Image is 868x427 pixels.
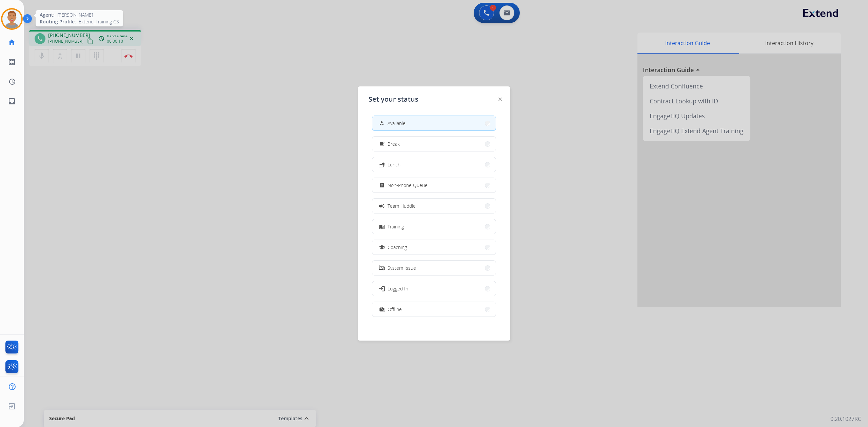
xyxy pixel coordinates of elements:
[388,182,428,189] span: Non-Phone Queue
[40,12,55,18] span: Agent:
[40,18,76,25] span: Routing Profile:
[372,157,496,172] button: Lunch
[378,202,385,209] mat-icon: campaign
[388,264,416,271] span: System Issue
[372,219,496,234] button: Training
[372,178,496,192] button: Non-Phone Queue
[372,240,496,255] button: Coaching
[379,265,385,271] mat-icon: phonelink_off
[388,161,400,168] span: Lunch
[79,18,119,25] span: Extend_Training CS
[379,141,385,147] mat-icon: free_breakfast
[372,302,496,317] button: Offline
[830,415,861,423] p: 0.20.1027RC
[8,97,16,105] mat-icon: inbox
[372,199,496,213] button: Team Huddle
[388,202,416,209] span: Team Huddle
[378,285,385,292] mat-icon: login
[379,306,385,312] mat-icon: work_off
[379,162,385,167] mat-icon: fastfood
[379,120,385,126] mat-icon: how_to_reg
[372,137,496,151] button: Break
[379,224,385,229] mat-icon: menu_book
[388,120,406,127] span: Available
[388,244,407,251] span: Coaching
[388,306,402,313] span: Offline
[8,38,16,46] mat-icon: home
[8,58,16,66] mat-icon: list_alt
[372,116,496,130] button: Available
[2,9,21,28] img: avatar
[388,223,404,230] span: Training
[369,95,418,104] span: Set your status
[388,285,408,292] span: Logged In
[57,12,93,18] span: [PERSON_NAME]
[379,182,385,188] mat-icon: assignment
[379,244,385,250] mat-icon: school
[8,78,16,86] mat-icon: history
[388,140,400,147] span: Break
[372,261,496,275] button: System Issue
[372,281,496,296] button: Logged In
[498,98,502,101] img: close-button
